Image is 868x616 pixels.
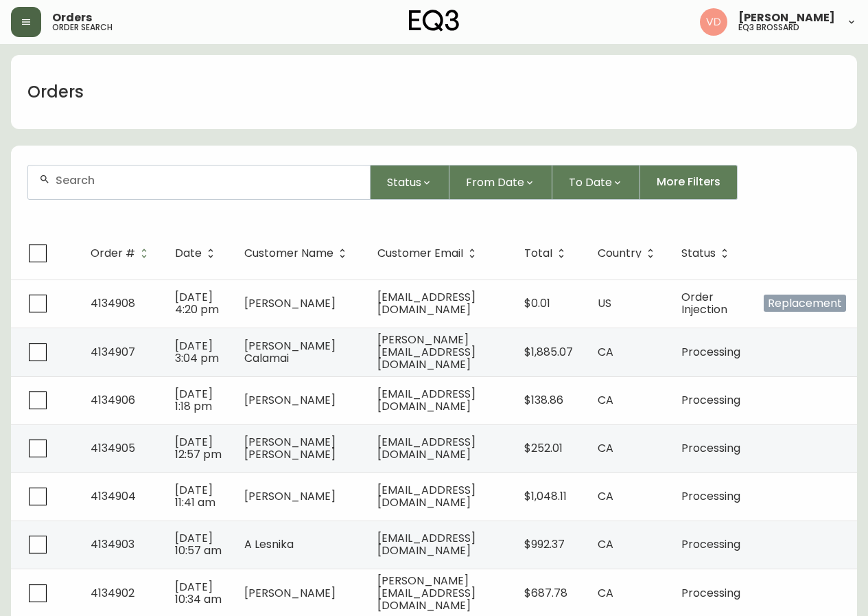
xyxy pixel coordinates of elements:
span: [EMAIL_ADDRESS][DOMAIN_NAME] [377,289,476,317]
span: [EMAIL_ADDRESS][DOMAIN_NAME] [377,482,476,510]
span: Customer Email [377,247,481,260]
span: Status [681,249,716,258]
span: Order Injection [681,289,727,317]
span: Processing [681,488,740,504]
span: 4134906 [91,392,135,408]
h5: eq3 brossard [738,23,799,32]
span: US [598,295,611,311]
span: Processing [681,585,740,601]
span: [PERSON_NAME] [244,585,336,601]
span: [DATE] 3:04 pm [175,338,219,366]
span: From Date [466,174,524,191]
button: More Filters [640,165,738,200]
span: Status [387,174,421,191]
h1: Orders [27,80,84,104]
span: Processing [681,392,740,408]
span: Replacement [764,295,846,312]
span: Processing [681,344,740,360]
span: [PERSON_NAME] Calamai [244,338,336,366]
span: Total [524,247,570,260]
input: Search [56,174,359,187]
span: CA [598,392,613,408]
span: [PERSON_NAME][EMAIL_ADDRESS][DOMAIN_NAME] [377,332,476,372]
span: 4134905 [91,440,135,456]
span: Total [524,249,552,258]
span: 4134904 [91,488,136,504]
span: [DATE] 10:34 am [175,579,222,607]
span: Country [598,249,642,258]
span: More Filters [657,174,720,190]
span: To Date [569,174,612,191]
span: [DATE] 12:57 pm [175,434,222,462]
span: [EMAIL_ADDRESS][DOMAIN_NAME] [377,434,476,462]
span: [PERSON_NAME] [244,488,336,504]
span: Country [598,247,659,260]
span: $138.86 [524,392,563,408]
span: [EMAIL_ADDRESS][DOMAIN_NAME] [377,530,476,558]
button: Status [371,165,449,200]
span: Customer Name [244,249,333,258]
span: Customer Email [377,249,463,258]
span: [DATE] 10:57 am [175,530,222,558]
span: $992.37 [524,536,565,552]
span: CA [598,585,613,601]
button: To Date [552,165,640,200]
span: [EMAIL_ADDRESS][DOMAIN_NAME] [377,386,476,414]
span: [PERSON_NAME] [244,392,336,408]
span: Date [175,249,202,258]
span: Order # [91,249,135,258]
span: Date [175,247,220,260]
span: CA [598,536,613,552]
span: CA [598,488,613,504]
span: CA [598,344,613,360]
span: $252.01 [524,440,563,456]
span: CA [598,440,613,456]
span: $1,885.07 [524,344,573,360]
span: 4134908 [91,295,135,311]
span: A Lesnika [244,536,294,552]
span: [DATE] 11:41 am [175,482,215,510]
span: $687.78 [524,585,567,601]
span: 4134902 [91,585,134,601]
h5: order search [52,23,113,32]
span: Customer Name [244,247,351,260]
span: [PERSON_NAME] [738,12,835,23]
span: Processing [681,440,740,456]
img: logo [409,10,460,32]
span: [DATE] 1:18 pm [175,386,213,414]
span: Orders [52,12,92,23]
img: 34cbe8de67806989076631741e6a7c6b [700,8,727,36]
span: 4134907 [91,344,135,360]
span: [PERSON_NAME][EMAIL_ADDRESS][DOMAIN_NAME] [377,573,476,613]
span: Order # [91,247,153,260]
button: From Date [449,165,552,200]
span: Processing [681,536,740,552]
span: $0.01 [524,295,550,311]
span: $1,048.11 [524,488,567,504]
span: [DATE] 4:20 pm [175,289,219,317]
span: Status [681,247,734,260]
span: 4134903 [91,536,134,552]
span: [PERSON_NAME] [244,295,336,311]
span: [PERSON_NAME] [PERSON_NAME] [244,434,336,462]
